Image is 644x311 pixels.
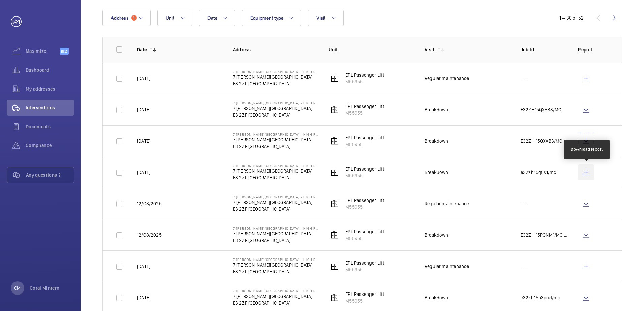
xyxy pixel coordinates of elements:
[137,200,162,207] p: 12/08/2025
[26,123,74,130] span: Documents
[345,266,384,273] p: M55955
[137,169,150,176] p: [DATE]
[345,134,384,141] p: EPL Passenger Lift
[26,85,74,92] span: My addresses
[233,262,318,268] p: 7 [PERSON_NAME][GEOGRAPHIC_DATA]
[330,200,339,208] img: elevator.svg
[233,237,318,244] p: E3 2ZF [GEOGRAPHIC_DATA]
[345,78,384,85] p: M55955
[233,164,318,168] p: 7 [PERSON_NAME][GEOGRAPHIC_DATA] - High Risk Building
[233,230,318,237] p: 7 [PERSON_NAME][GEOGRAPHIC_DATA]
[345,72,384,78] p: EPL Passenger Lift
[345,103,384,110] p: EPL Passenger Lift
[316,15,325,21] span: Visit
[330,74,339,82] img: elevator.svg
[157,10,192,26] button: Unit
[137,75,150,82] p: [DATE]
[233,112,318,118] p: E3 2ZF [GEOGRAPHIC_DATA]
[233,143,318,150] p: E3 2ZF [GEOGRAPHIC_DATA]
[425,169,448,176] div: Breakdown
[26,172,74,178] span: Any questions ?
[330,168,339,176] img: elevator.svg
[345,228,384,235] p: EPL Passenger Lift
[521,263,526,270] p: ---
[233,101,318,105] p: 7 [PERSON_NAME][GEOGRAPHIC_DATA] - High Risk Building
[233,300,318,306] p: E3 2ZF [GEOGRAPHIC_DATA]
[233,70,318,74] p: 7 [PERSON_NAME][GEOGRAPHIC_DATA] - High Risk Building
[521,169,556,176] p: e32zh15qtjs1/mc
[26,142,74,149] span: Compliance
[166,15,174,21] span: Unit
[233,168,318,174] p: 7 [PERSON_NAME][GEOGRAPHIC_DATA]
[345,298,384,304] p: M55955
[425,232,448,238] div: Breakdown
[345,166,384,172] p: EPL Passenger Lift
[521,46,568,53] p: Job Id
[578,46,609,53] p: Report
[137,138,150,144] p: [DATE]
[521,106,561,113] p: E32ZH15QXAB3/MC
[233,293,318,300] p: 7 [PERSON_NAME][GEOGRAPHIC_DATA]
[137,294,150,301] p: [DATE]
[329,46,414,53] p: Unit
[521,294,560,301] p: e32zh15p3pod/mc
[521,232,568,238] p: E32ZH 15PQNM1/MC M&E-
[137,106,150,113] p: [DATE]
[233,174,318,181] p: E3 2ZF [GEOGRAPHIC_DATA]
[345,260,384,266] p: EPL Passenger Lift
[233,199,318,206] p: 7 [PERSON_NAME][GEOGRAPHIC_DATA]
[330,106,339,114] img: elevator.svg
[425,200,469,207] div: Regular maintenance
[137,46,147,53] p: Date
[425,75,469,82] div: Regular maintenance
[345,141,384,148] p: M55955
[233,80,318,87] p: E3 2ZF [GEOGRAPHIC_DATA]
[233,105,318,112] p: 7 [PERSON_NAME][GEOGRAPHIC_DATA]
[521,75,526,82] p: ---
[330,231,339,239] img: elevator.svg
[425,263,469,270] div: Regular maintenance
[521,138,562,144] p: E32ZH 15QXAB3/MC
[330,293,339,302] img: elevator.svg
[233,136,318,143] p: 7 [PERSON_NAME][GEOGRAPHIC_DATA]
[60,48,69,55] span: Beta
[137,263,150,270] p: [DATE]
[233,289,318,293] p: 7 [PERSON_NAME][GEOGRAPHIC_DATA] - High Risk Building
[425,46,435,53] p: Visit
[330,137,339,145] img: elevator.svg
[233,226,318,230] p: 7 [PERSON_NAME][GEOGRAPHIC_DATA] - High Risk Building
[242,10,301,26] button: Equipment type
[345,197,384,204] p: EPL Passenger Lift
[131,15,137,21] span: 1
[233,74,318,80] p: 7 [PERSON_NAME][GEOGRAPHIC_DATA]
[102,10,151,26] button: Address1
[207,15,217,21] span: Date
[233,132,318,136] p: 7 [PERSON_NAME][GEOGRAPHIC_DATA] - High Risk Building
[233,268,318,275] p: E3 2ZF [GEOGRAPHIC_DATA]
[345,291,384,298] p: EPL Passenger Lift
[199,10,235,26] button: Date
[233,195,318,199] p: 7 [PERSON_NAME][GEOGRAPHIC_DATA] - High Risk Building
[26,67,74,73] span: Dashboard
[14,285,21,291] p: CM
[330,262,339,270] img: elevator.svg
[345,204,384,210] p: M55955
[425,294,448,301] div: Breakdown
[571,146,603,152] div: Download report
[26,48,60,55] span: Maximize
[345,235,384,242] p: M55955
[345,172,384,179] p: M55955
[233,206,318,212] p: E3 2ZF [GEOGRAPHIC_DATA]
[233,257,318,262] p: 7 [PERSON_NAME][GEOGRAPHIC_DATA] - High Risk Building
[559,14,584,21] div: 1 – 30 of 52
[30,285,60,291] p: Coral Mintern
[233,46,318,53] p: Address
[521,200,526,207] p: ---
[26,104,74,111] span: Interventions
[137,232,162,238] p: 12/08/2025
[250,15,284,21] span: Equipment type
[345,110,384,116] p: M55955
[308,10,343,26] button: Visit
[425,138,448,144] div: Breakdown
[425,106,448,113] div: Breakdown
